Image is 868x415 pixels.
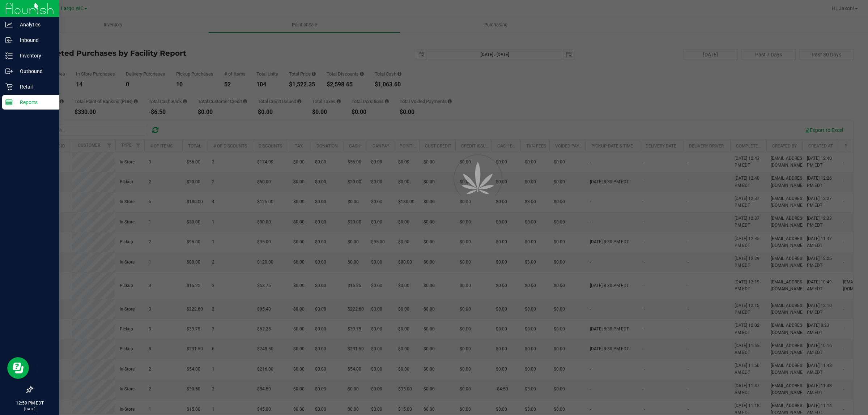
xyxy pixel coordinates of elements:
[5,99,13,106] inline-svg: Reports
[5,37,13,44] inline-svg: Inbound
[13,36,56,44] p: Inbound
[13,20,56,29] p: Analytics
[13,82,56,91] p: Retail
[13,98,56,107] p: Reports
[5,83,13,90] inline-svg: Retail
[7,357,29,379] iframe: Resource center
[5,68,13,75] inline-svg: Outbound
[5,21,13,28] inline-svg: Analytics
[3,400,56,406] p: 12:59 PM EDT
[13,51,56,60] p: Inventory
[5,52,13,59] inline-svg: Inventory
[3,406,56,412] p: [DATE]
[13,67,56,76] p: Outbound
